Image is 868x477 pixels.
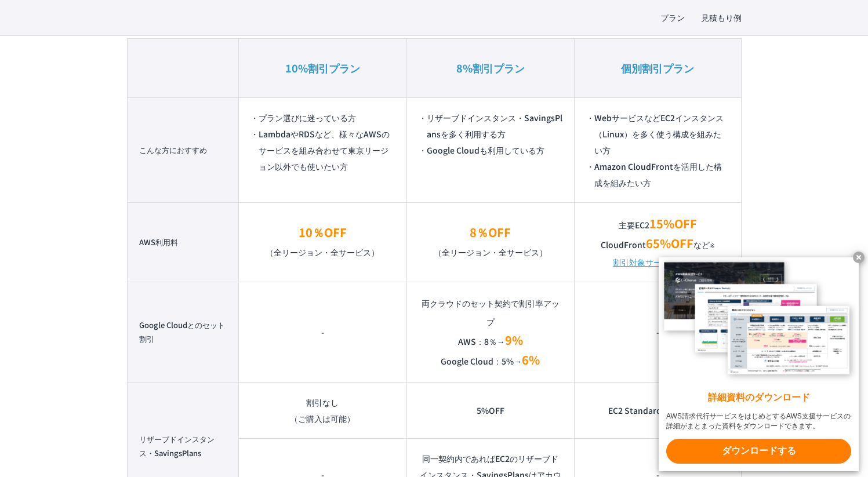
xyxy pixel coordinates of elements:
[127,97,239,202] th: こんな方におすすめ
[239,382,406,438] td: 割引なし （ご購入は可能）
[666,391,851,405] x-t: 詳細資料のダウンロード
[701,12,742,24] a: 見積もり例
[710,241,715,250] small: ※
[621,60,694,75] em: 個別割引プラン
[419,223,562,261] p: （全リージョン・全サービス）
[660,12,685,24] a: プラン
[646,235,693,252] em: 65%OFF
[285,60,360,75] em: 10%割引プラン
[406,282,574,382] td: 両クラウドのセット契約で割引率アップ AWS：8％→ Google Cloud：5%→
[586,158,729,191] li: Amazon CloudFrontを活用した構成を組みたい方
[613,254,702,270] a: 割引対象サービス詳細＞
[299,224,347,241] em: 10％OFF
[666,439,851,464] x-t: ダウンロードする
[575,382,741,438] td: EC2 Standard RI 5%割引
[127,282,239,382] th: Google Cloudとのセット割引
[659,257,859,471] a: 詳細資料のダウンロード AWS請求代行サービスをはじめとするAWS支援サービスの詳細がまとまった資料をダウンロードできます。 ダウンロードする
[575,282,741,382] td: -
[649,215,697,232] em: 15%OFF
[250,126,394,174] li: LambdaやRDSなど、様々なAWSのサービスを組み合わせて東京リージョン以外でも使いたい方
[419,142,562,158] li: Google Cloudも利用している方
[586,214,729,254] p: 主要EC2 CloudFront など
[250,110,394,126] li: プラン選びに迷っている方
[239,282,406,382] td: -
[250,223,394,261] p: （全リージョン・全サービス）
[127,202,239,282] th: AWS利用料
[419,110,562,142] li: リザーブドインスタンス・SavingsPlansを多く利用する方
[470,224,511,241] em: 8％OFF
[406,382,574,438] td: 5%OFF
[666,412,851,431] x-t: AWS請求代行サービスをはじめとするAWS支援サービスの詳細がまとまった資料をダウンロードできます。
[505,332,523,348] em: 9%
[586,110,729,158] li: WebサービスなどEC2インスタンス（Linux）を多く使う構成を組みたい方
[456,60,525,75] em: 8%割引プラン
[522,351,540,368] em: 6%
